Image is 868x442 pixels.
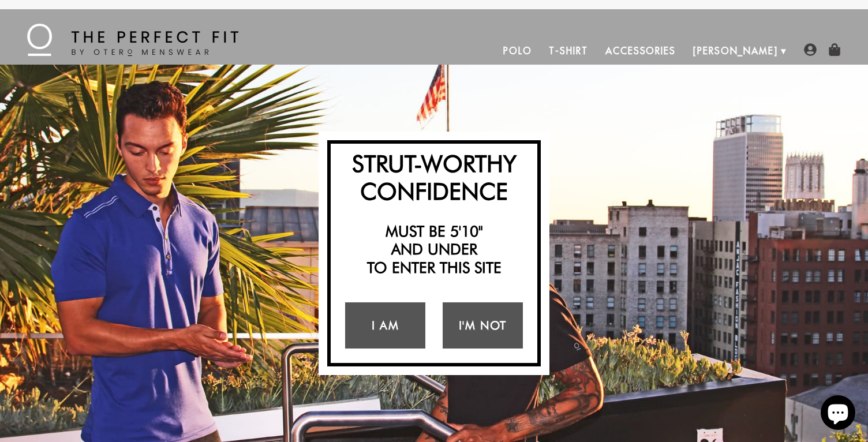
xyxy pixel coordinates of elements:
[684,37,787,65] a: [PERSON_NAME]
[597,37,684,65] a: Accessories
[495,37,541,65] a: Polo
[27,24,238,56] img: The Perfect Fit - by Otero Menswear - Logo
[345,302,425,349] a: I Am
[804,43,817,56] img: user-account-icon.png
[817,395,859,433] inbox-online-store-chat: Shopify online store chat
[828,43,841,56] img: shopping-bag-icon.png
[336,222,532,276] h2: Must be 5'10" and under to enter this site
[443,302,523,349] a: I'm Not
[336,149,532,205] h2: Strut-Worthy Confidence
[540,37,596,65] a: T-Shirt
